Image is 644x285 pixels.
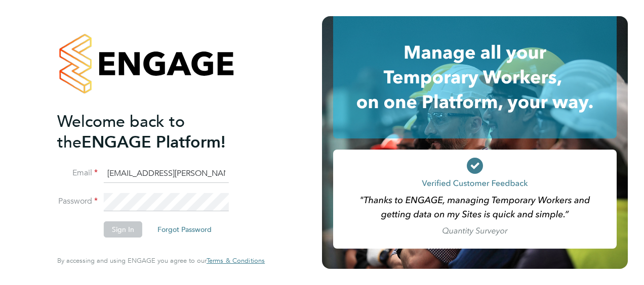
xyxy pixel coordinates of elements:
h2: ENGAGE Platform! [57,111,255,153]
button: Forgot Password [149,221,220,238]
label: Password [57,196,98,207]
button: Sign In [104,221,142,238]
a: Terms & Conditions [207,257,265,265]
span: Welcome back to the [57,112,185,152]
span: By accessing and using ENGAGE you agree to our [57,256,265,265]
input: Enter your work email... [104,165,229,183]
span: Terms & Conditions [207,256,265,265]
label: Email [57,168,98,178]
